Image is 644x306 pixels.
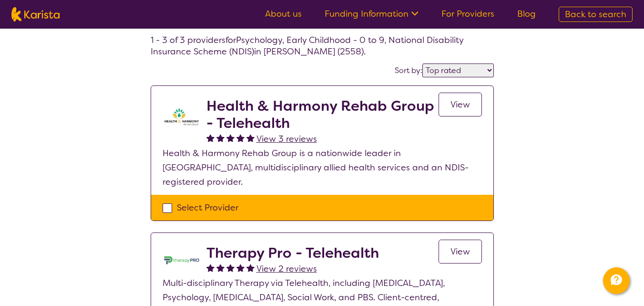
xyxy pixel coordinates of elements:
[565,9,626,20] span: Back to search
[439,240,482,264] a: View
[256,133,317,145] span: View 3 reviews
[163,244,201,276] img: lehxprcbtunjcwin5sb4.jpg
[236,264,245,272] img: fullstar
[216,264,225,272] img: fullstar
[265,8,302,20] a: About us
[206,97,439,132] h2: Health & Harmony Rehab Group - Telehealth
[450,99,470,110] span: View
[603,267,630,294] button: Channel Menu
[11,7,60,21] img: Karista logo
[441,8,494,20] a: For Providers
[216,134,225,142] img: fullstar
[246,134,255,142] img: fullstar
[236,134,245,142] img: fullstar
[206,244,379,262] h2: Therapy Pro - Telehealth
[163,97,201,136] img: ztak9tblhgtrn1fit8ap.png
[256,132,317,146] a: View 3 reviews
[450,246,470,257] span: View
[206,134,215,142] img: fullstar
[395,65,422,75] label: Sort by:
[163,146,482,189] p: Health & Harmony Rehab Group is a nationwide leader in [GEOGRAPHIC_DATA], multidisciplinary allie...
[206,264,215,272] img: fullstar
[246,264,255,272] img: fullstar
[226,134,235,142] img: fullstar
[256,263,317,274] span: View 2 reviews
[325,8,419,20] a: Funding Information
[517,8,536,20] a: Blog
[439,93,482,116] a: View
[256,262,317,276] a: View 2 reviews
[226,264,235,272] img: fullstar
[559,7,633,22] a: Back to search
